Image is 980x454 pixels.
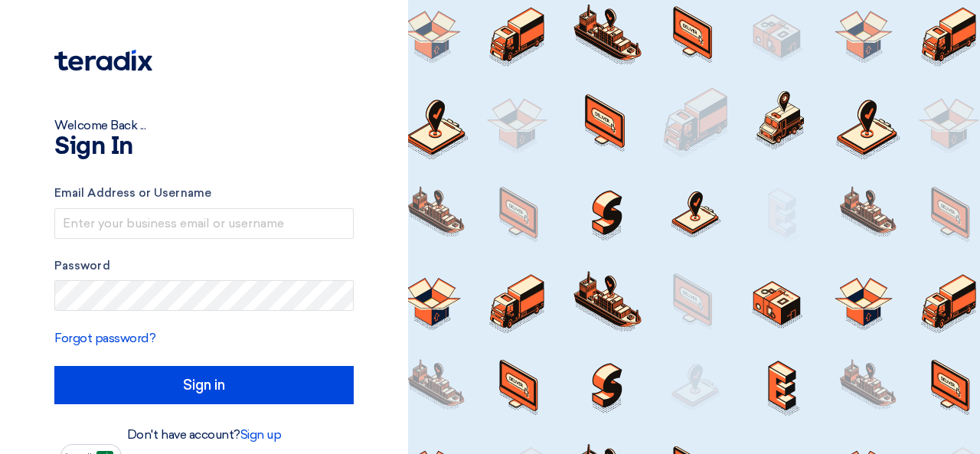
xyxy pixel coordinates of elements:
label: Password [54,257,354,275]
a: Forgot password? [54,331,155,345]
a: Sign up [240,427,282,442]
label: Email Address or Username [54,185,354,202]
input: Enter your business email or username [54,208,354,239]
div: Don't have account? [54,426,354,444]
img: Teradix logo [54,50,152,71]
input: Sign in [54,366,354,404]
h1: Sign In [54,135,354,159]
div: Welcome Back ... [54,116,354,135]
